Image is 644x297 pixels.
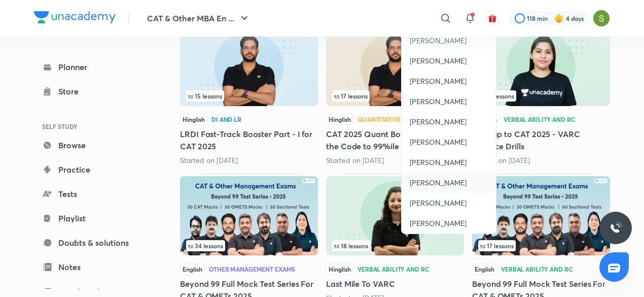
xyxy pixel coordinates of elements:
[34,81,152,102] a: Store
[332,240,458,251] div: infosection
[180,263,205,275] span: English
[180,114,207,125] span: Hinglish
[504,116,575,122] div: Verbal Ability and RC
[410,218,467,228] span: [PERSON_NAME]
[180,155,318,166] div: Started on Sep 2
[332,240,458,251] div: left
[402,71,496,91] a: [PERSON_NAME]
[180,27,318,106] img: Thumbnail
[34,118,152,135] h6: SELF STUDY
[501,266,573,272] div: Verbal Ability and RC
[34,208,152,228] a: Playlist
[186,240,312,251] div: left
[186,90,312,102] div: infosection
[186,240,312,251] div: infosection
[180,128,318,152] h5: LRDI Fast-Track Booster Part - I for CAT 2025
[478,90,604,102] div: infosection
[332,90,458,102] div: left
[402,213,496,234] a: [PERSON_NAME]
[478,90,604,102] div: infocontainer
[141,8,257,28] button: CAT & Other MBA En ...
[34,184,152,204] a: Tests
[34,11,116,26] a: Company Logo
[326,176,464,255] img: Thumbnail
[410,76,467,86] span: [PERSON_NAME]
[326,24,464,166] div: CAT 2025 Quant Booster I : Crack the Code to 99%ile
[58,85,85,97] div: Store
[209,266,295,272] div: Other Management Exams
[472,128,610,152] h5: Last lap to CAT 2025 - VARC Practice Drills
[34,57,152,77] a: Planner
[472,24,610,166] div: Last lap to CAT 2025 - VARC Practice Drills
[326,155,464,166] div: Started on Sep 13
[478,240,604,251] div: left
[211,116,241,122] div: DI and LR
[180,24,318,166] div: LRDI Fast-Track Booster Part - I for CAT 2025
[410,137,467,147] span: [PERSON_NAME]
[410,178,467,188] span: [PERSON_NAME]
[186,90,312,102] div: infocontainer
[34,135,152,155] a: Browse
[402,132,496,152] a: [PERSON_NAME]
[480,93,514,99] span: 27 lessons
[472,27,610,106] img: Thumbnail
[188,243,223,249] span: 34 lessons
[180,176,318,255] img: Thumbnail
[472,176,610,255] img: Thumbnail
[186,90,312,102] div: left
[332,240,458,251] div: infocontainer
[34,159,152,180] a: Practice
[326,27,464,106] img: Thumbnail
[357,266,429,272] div: Verbal Ability and RC
[402,91,496,112] a: [PERSON_NAME]
[34,11,116,23] img: Company Logo
[402,112,496,132] a: [PERSON_NAME]
[480,243,514,249] span: 17 lessons
[34,257,152,277] a: Notes
[410,157,467,168] span: [PERSON_NAME]
[410,56,467,66] span: [PERSON_NAME]
[334,93,368,99] span: 17 lessons
[472,155,610,166] div: Started on Sep 20
[332,90,458,102] div: infosection
[326,114,353,125] span: Hinglish
[478,90,604,102] div: left
[186,240,312,251] div: infocontainer
[326,263,353,275] span: Hinglish
[610,222,622,234] img: ttu
[484,10,500,26] button: avatar
[402,193,496,213] a: [PERSON_NAME]
[188,93,222,99] span: 15 lessons
[402,51,496,71] a: [PERSON_NAME]
[554,13,564,23] img: streak
[402,30,496,51] a: [PERSON_NAME]
[410,198,467,208] span: [PERSON_NAME]
[472,263,497,275] span: English
[357,116,431,122] div: Quantitative Aptitude
[593,10,610,27] img: Samridhi Vij
[402,173,496,193] a: [PERSON_NAME]
[410,96,467,107] span: [PERSON_NAME]
[488,14,497,23] img: avatar
[478,240,604,251] div: infosection
[478,240,604,251] div: infocontainer
[34,233,152,253] a: Doubts & solutions
[326,278,464,290] h5: Last Mile To VARC
[334,243,368,249] span: 18 lessons
[410,117,467,127] span: [PERSON_NAME]
[402,152,496,173] a: [PERSON_NAME]
[326,128,464,152] h5: CAT 2025 Quant Booster I : Crack the Code to 99%ile
[332,90,458,102] div: infocontainer
[410,36,467,46] span: [PERSON_NAME]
